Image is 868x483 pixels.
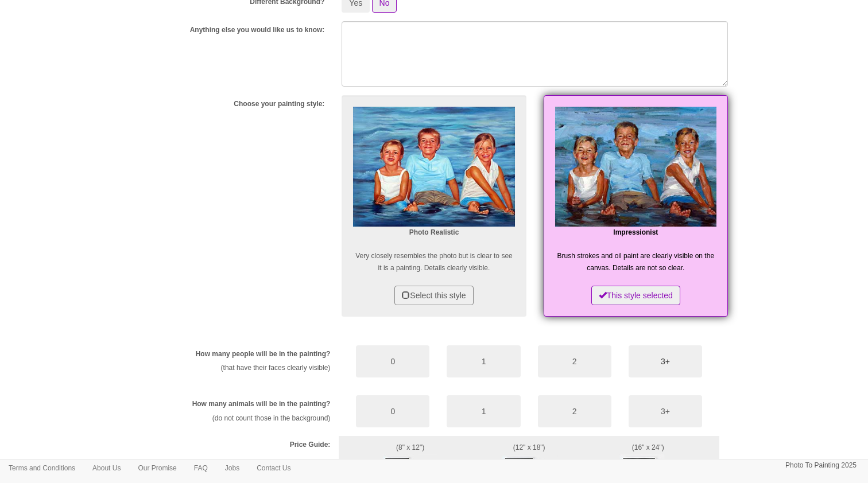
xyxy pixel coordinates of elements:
[84,459,129,477] a: About Us
[196,349,331,359] label: How many people will be in the painting?
[538,345,611,377] button: 2
[585,442,711,454] p: (16" x 24")
[447,395,520,427] button: 1
[216,459,248,477] a: Jobs
[591,286,680,305] button: This style selected
[248,459,299,477] a: Contact Us
[555,250,716,274] p: Brush strokes and oil paint are clearly visible on the canvas. Details are not so clear.
[353,107,514,227] img: Realism
[290,440,331,450] label: Price Guide:
[555,227,716,239] p: Impressionist
[394,286,473,305] button: Select this style
[353,227,514,239] p: Photo Realistic
[356,395,429,427] button: 0
[555,107,716,227] img: Impressionist
[234,99,324,109] label: Choose your painting style:
[538,395,611,427] button: 2
[185,459,216,477] a: FAQ
[490,442,568,454] p: (12" x 18")
[192,399,331,409] label: How many animals will be in the painting?
[629,395,702,427] button: 3+
[190,25,325,35] label: Anything else you would like us to know:
[157,362,330,374] p: (that have their faces clearly visible)
[129,459,185,477] a: Our Promise
[447,345,520,377] button: 1
[157,412,330,424] p: (do not count those in the background)
[356,345,429,377] button: 0
[347,442,473,454] p: (8" x 12")
[353,250,514,274] p: Very closely resembles the photo but is clear to see it is a painting. Details clearly visible.
[629,345,702,377] button: 3+
[785,459,857,472] p: Photo To Painting 2025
